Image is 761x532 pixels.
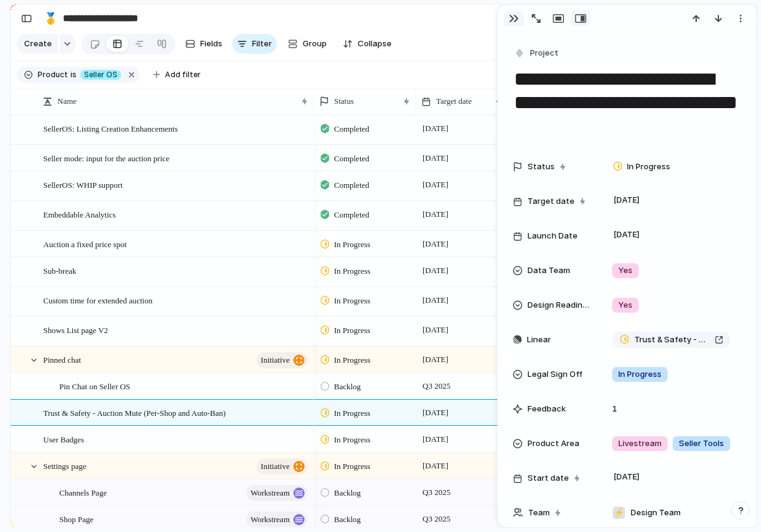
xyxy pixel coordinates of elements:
[528,299,592,311] span: Design Readiness
[419,379,453,394] span: Q3 2025
[334,324,371,337] span: In Progress
[527,334,551,346] span: Linear
[528,437,579,450] span: Product Area
[334,434,371,446] span: In Progress
[634,334,710,346] span: Trust & Safety - Auction Mute (Per-Shop and Auto-Ban)
[610,193,643,208] span: [DATE]
[261,458,290,475] span: initiative
[43,151,169,165] span: Seller mode: input for the auction price
[530,47,558,59] span: Project
[610,470,643,484] span: [DATE]
[334,209,369,221] span: Completed
[613,507,625,519] div: ⚡
[57,95,77,108] span: Name
[334,513,361,526] span: Backlog
[334,460,371,473] span: In Progress
[528,403,566,415] span: Feedback
[17,34,58,54] button: Create
[43,458,86,473] span: Settings page
[43,207,116,221] span: Embeddable Analytics
[43,352,81,366] span: Pinned chat
[180,34,227,54] button: Fields
[256,458,308,475] button: initiative
[44,10,57,27] div: 🥇
[419,352,452,367] span: [DATE]
[419,293,452,308] span: [DATE]
[43,177,123,192] span: SellerOS: WHIP support
[70,69,77,80] span: is
[59,485,107,499] span: Channels Page
[419,405,452,420] span: [DATE]
[303,38,327,50] span: Group
[338,34,397,54] button: Collapse
[59,512,93,526] span: Shop Page
[511,44,562,62] button: Project
[528,230,578,242] span: Launch Date
[618,368,662,381] span: In Progress
[618,437,662,450] span: Livestream
[528,195,574,208] span: Target date
[59,379,130,393] span: Pin Chat on Seller OS
[78,68,124,82] button: Seller OS
[38,69,68,80] span: Product
[528,472,569,484] span: Start date
[334,487,361,499] span: Backlog
[419,458,452,473] span: [DATE]
[607,403,622,415] span: 1
[419,432,452,447] span: [DATE]
[43,405,225,420] span: Trust & Safety - Auction Mute (Per-Shop and Auto-Ban)
[165,69,201,80] span: Add filter
[419,263,452,278] span: [DATE]
[528,264,570,277] span: Data Team
[334,179,369,192] span: Completed
[419,323,452,337] span: [DATE]
[419,237,452,251] span: [DATE]
[252,38,272,50] span: Filter
[419,177,452,192] span: [DATE]
[419,207,452,222] span: [DATE]
[334,153,369,165] span: Completed
[334,95,354,108] span: Status
[627,161,670,173] span: In Progress
[334,265,371,277] span: In Progress
[200,38,222,50] span: Fields
[334,295,371,307] span: In Progress
[334,381,361,393] span: Backlog
[43,121,178,135] span: SellerOS: Listing Creation Enhancements
[43,263,76,277] span: Sub-break
[334,407,371,420] span: In Progress
[679,437,724,450] span: Seller Tools
[419,121,452,136] span: [DATE]
[334,123,369,135] span: Completed
[43,237,127,251] span: Auction a fixed price spot
[618,299,633,311] span: Yes
[618,264,633,277] span: Yes
[282,34,333,54] button: Group
[43,323,108,337] span: Shows List page V2
[610,227,643,242] span: [DATE]
[334,354,371,366] span: In Progress
[436,95,472,108] span: Target date
[84,69,117,80] span: Seller OS
[528,161,555,173] span: Status
[261,352,290,369] span: initiative
[43,293,153,307] span: Custom time for extended auction
[68,68,79,82] button: is
[246,485,308,501] button: workstream
[528,507,550,519] span: Team
[146,66,208,83] button: Add filter
[419,151,452,166] span: [DATE]
[358,38,392,50] span: Collapse
[631,507,681,519] span: Design Team
[256,352,308,368] button: initiative
[251,511,290,528] span: workstream
[41,9,61,28] button: 🥇
[246,512,308,528] button: workstream
[334,239,371,251] span: In Progress
[419,485,453,500] span: Q3 2025
[612,332,731,348] a: Trust & Safety - Auction Mute (Per-Shop and Auto-Ban)
[251,484,290,502] span: workstream
[419,512,453,526] span: Q3 2025
[528,368,582,381] span: Legal Sign Off
[232,34,277,54] button: Filter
